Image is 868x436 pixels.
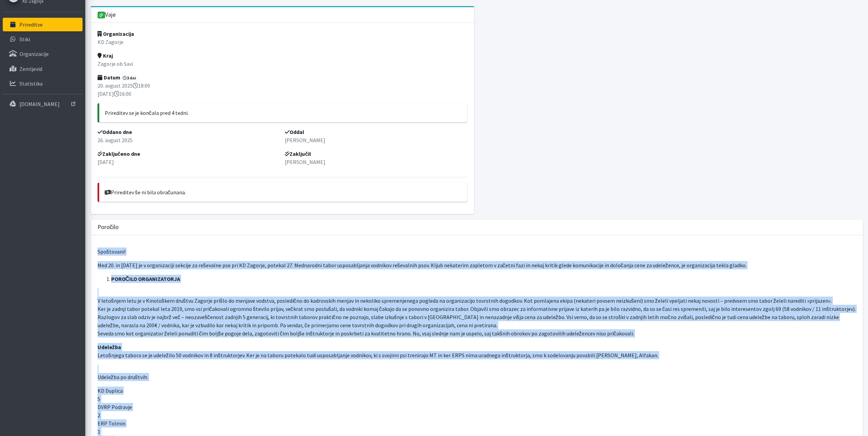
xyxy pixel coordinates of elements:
p: Organizacije [19,50,49,57]
a: Zemljevid [3,62,83,76]
p: Prireditev še ni bila obračunana. [105,188,462,196]
p: Prireditve [19,21,43,28]
h3: Vaje [98,11,116,19]
p: Prireditev se je končala pred 4 tedni. [105,109,462,117]
p: KD Zagorje [98,38,468,46]
p: Letošnjega tabora se je udeležilo 50 vodnikov in 8 inštruktorjev. Ker je na taboru potekalo tudi ... [98,343,856,359]
a: [DOMAIN_NAME] [3,97,83,111]
p: 20. avgust 2025 18:00 [DATE] 16:00 [98,81,468,98]
strong: Kraj [98,52,113,59]
p: V letošnjem letu je v Kinološkem društvu Zagorje prišlo do menjave vodstva, posledično do kadrovs... [98,288,856,337]
p: Spoštovani! [98,247,856,256]
a: Stiki [3,32,83,46]
a: Organizacije [3,47,83,61]
p: [DATE] [98,158,280,166]
strong: POROČILO ORGANIZATORJA [111,275,180,282]
p: Zemljevid [19,65,42,72]
p: [PERSON_NAME] [285,158,467,166]
p: Med 20. in [DATE] je v organizaciji sekcije za reševalne pse pri KD Zagorje, potekal 27. Mednarod... [98,261,856,269]
strong: Udeležba [98,344,121,350]
p: Statistika [19,80,43,87]
p: Zagorje ob Savi [98,60,468,68]
p: Udeležba po društvih: [98,365,856,381]
p: Stiki [19,36,30,43]
strong: Oddano dne [98,129,132,135]
p: [DOMAIN_NAME] [19,101,60,107]
p: 26. avgust 2025 [98,136,280,144]
strong: Zaključeno dne [98,150,141,157]
a: Statistika [3,77,83,90]
strong: Zaključil [285,150,311,157]
a: Prireditve [3,18,83,31]
strong: Oddal [285,129,304,135]
strong: Datum [98,74,120,81]
p: [PERSON_NAME] [285,136,467,144]
h3: Poročilo [98,224,119,231]
strong: Organizacija [98,30,134,37]
span: 3 dni [121,75,138,81]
